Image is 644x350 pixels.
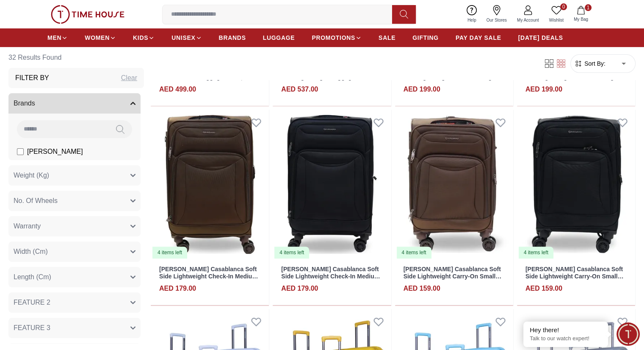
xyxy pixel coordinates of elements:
button: 1My Bag [569,4,593,24]
a: GIFTING [412,30,439,45]
span: Wishlist [546,17,567,23]
a: Our Stores [481,3,512,25]
img: ... [51,5,124,24]
span: FEATURE 3 [14,323,50,333]
span: WOMEN [85,33,110,42]
h4: AED 179.00 [159,283,196,294]
button: No. Of Wheels [8,191,141,211]
button: FEATURE 2 [8,292,141,313]
div: Clear [121,73,137,83]
span: 1 [585,4,591,11]
h4: AED 159.00 [404,283,440,294]
a: BRANDS [219,30,246,45]
span: No. Of Wheels [14,196,58,206]
span: [DATE] DEALS [518,33,563,42]
span: UNISEX [171,33,195,42]
img: Giordano Casablanca Soft Side Lightweight Check-In Medium Suitcase Brown 24Inch. GR2201.24.BRN [151,110,269,259]
img: Giordano Casablanca Soft Side Lightweight Check-In Medium Suitcase Black 24Inch. GR2201.24.BLK [273,110,391,259]
a: SALE [379,30,395,45]
a: [PERSON_NAME] Casablanca Soft Side Lightweight Carry-On Small Cabin Suitcase Black 20 Inch. GR220... [525,266,624,294]
h3: Filter By [15,73,49,83]
span: Width (Cm) [14,247,48,257]
div: 4 items left [274,247,309,258]
h4: AED 499.00 [159,84,196,94]
a: WOMEN [85,30,116,45]
button: FEATURE 3 [8,318,141,338]
span: Our Stores [483,17,510,23]
a: PROMOTIONS [312,30,362,45]
a: KIDS [133,30,155,45]
span: KIDS [133,33,148,42]
a: Giordano Casablanca Soft Side Lightweight Check-In Medium Suitcase Black 24Inch. GR2201.24.BLK4 i... [273,110,391,259]
span: Warranty [14,221,41,231]
button: Width (Cm) [8,242,141,262]
button: Sort By: [574,59,605,68]
h6: 32 Results Found [8,47,144,68]
span: My Account [514,17,542,23]
span: Weight (Kg) [14,170,49,181]
a: 0Wishlist [544,3,569,25]
h4: AED 199.00 [404,84,440,94]
a: Giordano Casablanca Soft Side Lightweight Carry-On Small Cabin Suitcase Black 20 Inch. GR2201.20.... [517,110,635,259]
span: PROMOTIONS [312,33,355,42]
a: MEN [47,30,68,45]
a: LUGGAGE [263,30,295,45]
a: PAY DAY SALE [456,30,501,45]
span: BRANDS [219,33,246,42]
button: Warranty [8,216,141,236]
h4: AED 159.00 [525,283,562,294]
a: [PERSON_NAME] Casablanca Soft Side Lightweight Check-In Large Suitcase Brown 28 Inch. GR2201.28.BRN [404,67,501,94]
a: [PERSON_NAME] Casablanca Soft Side Lightweight Check-In Medium Suitcase Brown 24Inch. GR2201.24.BRN [159,266,258,294]
a: Giordano Casablanca Soft Side Lightweight Check-In Medium Suitcase Brown 24Inch. GR2201.24.BRN4 i... [151,110,269,259]
div: 4 items left [397,247,431,258]
a: Help [462,3,481,25]
div: 4 items left [519,247,553,258]
span: Brands [14,98,35,108]
a: [DATE] DEALS [518,30,563,45]
span: FEATURE 2 [14,297,50,308]
button: Brands [8,93,141,114]
input: [PERSON_NAME] [17,148,24,155]
img: Giordano Casablanca Soft Side Lightweight Carry-On Small Cabin Suitcase Brown 20 Inch. GR2201.20.BRN [395,110,513,259]
span: My Bag [570,16,591,22]
a: [PERSON_NAME] Casablanca Soft Side Lightweight Check-In Large Suitcase Black 28 Inch. GR2201.28.BLK [525,67,623,94]
p: Talk to our watch expert! [530,335,602,342]
button: Weight (Kg) [8,165,141,186]
a: [PERSON_NAME] Casablanca Soft Side Lightweight Carry-On Small Cabin Suitcase Brown 20 Inch. GR220... [404,266,502,294]
div: Hey there! [530,326,602,334]
span: Help [464,17,480,23]
h4: AED 199.00 [525,84,562,94]
a: [PERSON_NAME] Genius Wide Handle Cabin Luggage Black, USB Port Laptop Compartment Luggage. GR250.BLK [159,67,258,94]
span: Length (Cm) [14,272,51,282]
span: 0 [560,3,567,10]
button: Length (Cm) [8,267,141,287]
h4: AED 179.00 [281,283,318,294]
span: Sort By: [583,59,605,68]
span: LUGGAGE [263,33,295,42]
span: [PERSON_NAME] [27,147,83,157]
img: Giordano Casablanca Soft Side Lightweight Carry-On Small Cabin Suitcase Black 20 Inch. GR2201.20.BLK [517,110,635,259]
div: 4 items left [152,247,187,258]
span: GIFTING [412,33,439,42]
span: SALE [379,33,395,42]
span: PAY DAY SALE [456,33,501,42]
a: Giordano Casablanca Soft Side Lightweight Carry-On Small Cabin Suitcase Brown 20 Inch. GR2201.20.... [395,110,513,259]
div: Chat Widget [616,322,640,346]
a: UNISEX [171,30,202,45]
a: [PERSON_NAME] Casablanca Soft Side Lightweight Luggage Set Black, 3 Piece (20,24,28 INCH) GR2201.... [281,67,379,94]
a: [PERSON_NAME] Casablanca Soft Side Lightweight Check-In Medium Suitcase Black 24Inch. GR2201.24.BLK [281,266,380,294]
span: MEN [47,33,61,42]
h4: AED 537.00 [281,84,318,94]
